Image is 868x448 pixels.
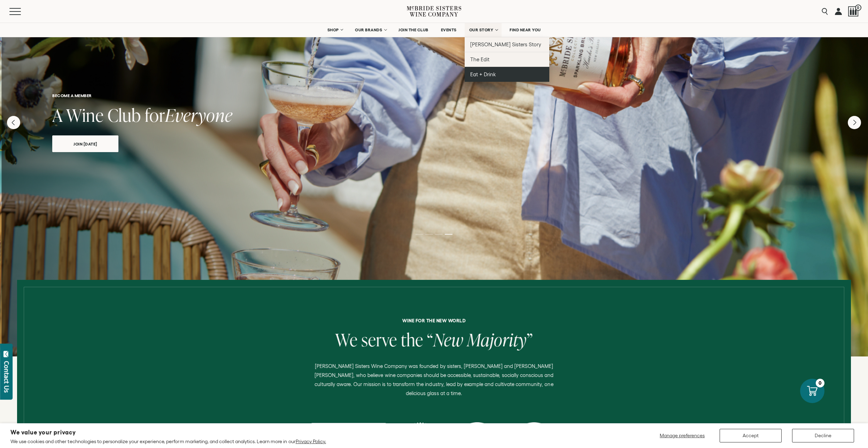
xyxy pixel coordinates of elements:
span: OUR BRANDS [355,27,382,32]
span: New [433,328,463,352]
h2: We value your privacy [10,430,326,435]
button: Mobile Menu Trigger [9,8,34,15]
a: Privacy Policy. [296,439,326,444]
span: A Wine Club for [52,103,165,127]
span: [PERSON_NAME] Sisters Story [470,41,542,47]
span: ” [527,328,533,352]
a: JOIN THE CLUB [394,23,433,37]
div: 0 [816,379,824,387]
button: Next [848,116,861,129]
span: The Edit [470,56,489,62]
button: Accept [720,429,782,442]
span: serve [361,328,397,352]
a: OUR BRANDS [350,23,390,37]
li: Page dot 3 [435,234,443,235]
span: the [401,328,423,352]
a: SHOP [323,23,347,37]
span: Everyone [165,103,233,127]
span: EVENTS [441,27,457,32]
li: Page dot 2 [425,234,433,235]
span: join [DATE] [61,140,109,148]
span: Manage preferences [660,433,705,438]
span: We [335,328,357,352]
a: The Edit [465,52,549,67]
span: Majority [467,328,527,352]
a: [PERSON_NAME] Sisters Story [465,37,549,52]
h6: Wine for the new world [171,318,697,323]
li: Page dot 1 [416,234,423,235]
h6: become a member [52,93,816,98]
span: 0 [855,5,861,11]
button: Decline [792,429,854,442]
a: join [DATE] [52,135,118,152]
li: Page dot 4 [445,234,452,235]
a: OUR STORY [465,23,502,37]
div: Contact Us [3,361,10,393]
span: SHOP [327,27,339,32]
button: Manage preferences [656,429,709,442]
span: “ [427,328,433,352]
span: OUR STORY [469,27,494,32]
a: EVENTS [436,23,461,37]
span: FIND NEAR YOU [510,27,541,32]
p: [PERSON_NAME] Sisters Wine Company was founded by sisters, [PERSON_NAME] and [PERSON_NAME] [PERSO... [308,362,560,398]
a: FIND NEAR YOU [505,23,545,37]
p: We use cookies and other technologies to personalize your experience, perform marketing, and coll... [10,438,326,445]
button: Previous [7,116,20,129]
a: Eat + Drink [465,67,549,82]
span: Eat + Drink [470,71,496,77]
span: JOIN THE CLUB [398,27,428,32]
